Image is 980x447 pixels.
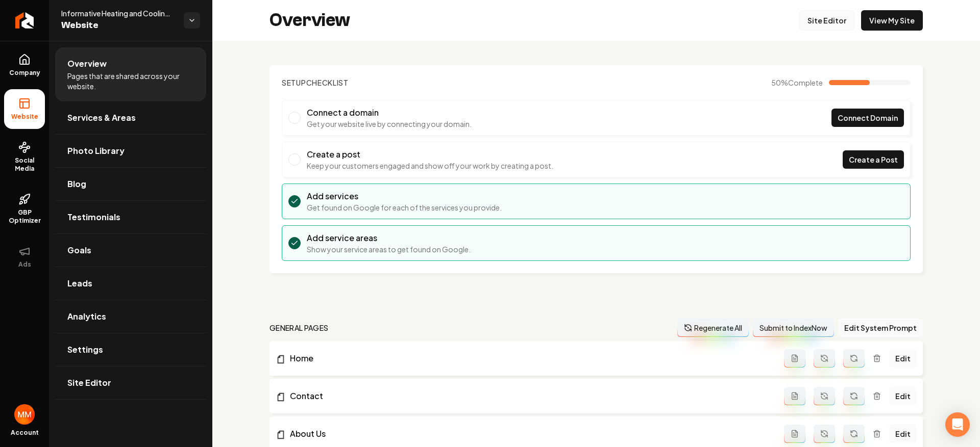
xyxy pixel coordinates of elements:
p: Keep your customers engaged and show off your work by creating a post. [307,161,553,171]
h2: Checklist [282,77,349,88]
a: Settings [55,333,206,366]
span: Settings [67,344,103,356]
a: Contact [276,390,784,402]
span: GBP Optimizer [4,208,45,225]
a: Edit [889,349,917,367]
div: Open Intercom Messenger [945,412,970,437]
span: Leads [67,277,92,290]
button: Edit System Prompt [838,319,923,337]
p: Get your website live by connecting your domain. [307,119,472,129]
a: About Us [276,428,784,440]
span: Goals [67,244,91,256]
span: Create a Post [849,154,898,165]
a: Blog [55,168,206,200]
span: Connect Domain [838,113,898,123]
span: Blog [67,178,86,190]
span: Services & Areas [67,112,136,124]
p: Show your service areas to get found on Google. [307,244,471,254]
button: Submit to IndexNow [753,319,834,337]
a: Testimonials [55,201,206,233]
span: Ads [14,260,35,269]
span: Photo Library [67,145,125,157]
span: Setup [282,78,306,87]
span: Social Media [4,156,45,173]
span: Overview [67,58,107,70]
button: Ads [4,237,45,277]
h3: Connect a domain [307,107,472,119]
span: Analytics [67,310,106,323]
span: Website [7,113,42,121]
button: Open user button [14,404,35,425]
button: Add admin page prompt [784,425,805,443]
a: Create a Post [843,150,904,169]
button: Regenerate All [677,319,749,337]
h2: general pages [269,323,329,333]
span: Company [5,69,44,77]
a: Social Media [4,133,45,181]
img: Rebolt Logo [15,12,34,29]
a: Connect Domain [831,109,904,127]
span: Testimonials [67,211,120,223]
h2: Overview [269,10,350,31]
a: Home [276,352,784,364]
span: Pages that are shared across your website. [67,71,194,91]
a: View My Site [861,10,923,31]
a: Company [4,45,45,85]
a: Photo Library [55,135,206,167]
a: GBP Optimizer [4,185,45,233]
a: Site Editor [55,366,206,399]
span: Account [11,429,39,437]
span: 50 % [771,77,823,88]
a: Services & Areas [55,101,206,134]
a: Edit [889,387,917,405]
a: Goals [55,234,206,267]
span: Site Editor [67,377,111,389]
span: Informative Heating and Cooling Solutions LLC [61,8,176,18]
span: Complete [788,78,823,87]
h3: Create a post [307,148,553,161]
p: Get found on Google for each of the services you provide. [307,202,502,213]
a: Leads [55,267,206,300]
button: Add admin page prompt [784,387,805,405]
a: Edit [889,425,917,443]
a: Site Editor [799,10,855,31]
button: Add admin page prompt [784,349,805,367]
h3: Add services [307,190,502,202]
a: Analytics [55,300,206,333]
h3: Add service areas [307,232,471,244]
span: Website [61,18,176,33]
img: Matthew Meyer [14,404,35,425]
